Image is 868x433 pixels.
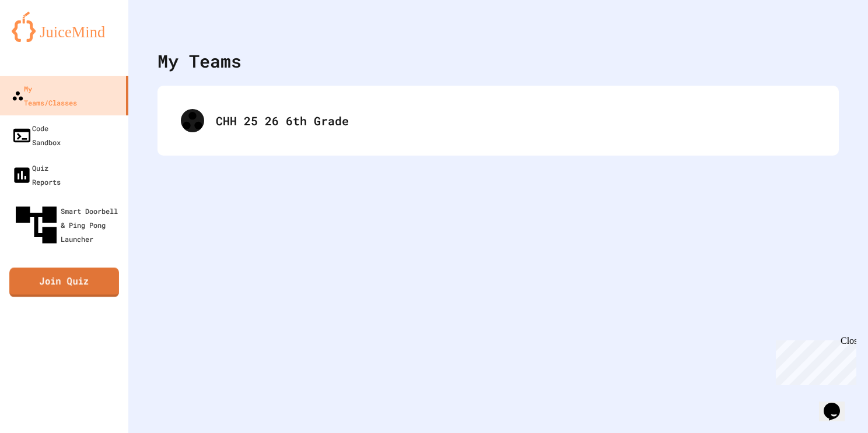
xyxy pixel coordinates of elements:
div: My Teams/Classes [12,82,77,110]
div: Code Sandbox [12,121,61,149]
a: Join Quiz [9,268,119,297]
div: CHH 25 26 6th Grade [216,112,815,129]
img: logo-orange.svg [12,12,117,42]
iframe: chat widget [771,336,856,385]
div: My Teams [157,48,242,74]
div: Quiz Reports [12,161,61,189]
div: Chat with us now!Close [5,5,80,74]
iframe: chat widget [819,386,856,421]
div: Smart Doorbell & Ping Pong Launcher [12,200,124,249]
div: CHH 25 26 6th Grade [169,97,827,144]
